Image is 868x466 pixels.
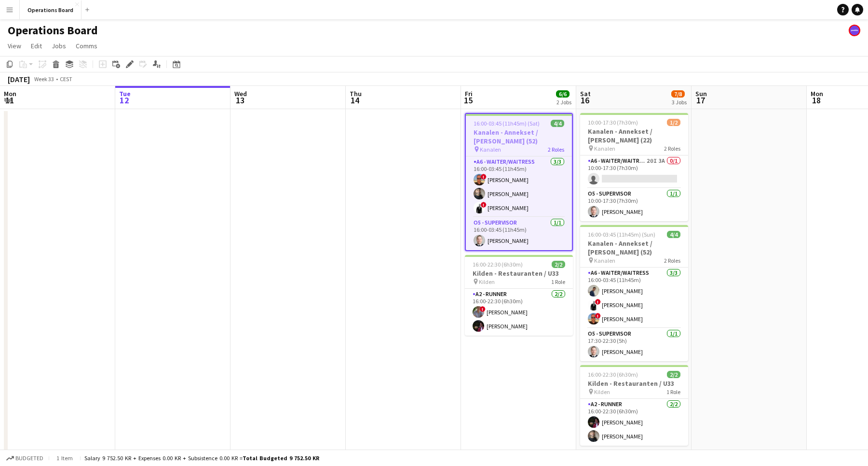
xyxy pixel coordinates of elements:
app-card-role: O5 - SUPERVISOR1/110:00-17:30 (7h30m)[PERSON_NAME] [580,188,688,221]
h3: Kanalen - Annekset / [PERSON_NAME] (52) [580,239,688,256]
div: CEST [60,75,72,83]
button: Budgeted [5,453,45,464]
app-job-card: 16:00-22:30 (6h30m)2/2Kilden - Restauranten / U33 Kilden1 RoleA2 - RUNNER2/216:00-22:30 (6h30m)![... [465,255,573,336]
a: View [4,40,25,52]
span: Kanalen [594,145,615,152]
span: Edit [31,42,42,50]
span: Budgeted [15,455,43,462]
span: 1/2 [667,119,680,126]
span: ! [480,306,486,312]
span: 16:00-03:45 (11h45m) (Sat) [474,120,540,127]
app-card-role: A2 - RUNNER2/216:00-22:30 (6h30m)[PERSON_NAME][PERSON_NAME] [580,399,688,446]
span: Sun [695,89,707,98]
span: 14 [348,95,362,106]
div: 2 Jobs [556,99,571,106]
span: 16:00-03:45 (11h45m) (Sun) [588,231,655,238]
span: Total Budgeted 9 752.50 KR [243,454,319,462]
span: 16:00-22:30 (6h30m) [588,371,638,378]
h3: Kanalen - Annekset / [PERSON_NAME] (22) [580,127,688,144]
span: ! [595,313,601,319]
span: Comms [76,42,97,50]
a: Edit [27,40,46,52]
span: 2/2 [667,371,680,378]
span: Week 33 [32,75,56,83]
span: 1 Role [666,388,680,395]
span: 13 [233,95,247,106]
app-user-avatar: Support Team [849,25,860,36]
span: Kanalen [594,257,615,264]
span: Kanalen [480,146,501,153]
span: 2 Roles [548,146,564,153]
span: 2 Roles [664,145,680,152]
app-card-role: A6 - WAITER/WAITRESS3/316:00-03:45 (11h45m)![PERSON_NAME][PERSON_NAME]![PERSON_NAME] [466,156,572,217]
span: Mon [4,89,16,98]
h3: Kilden - Restauranten / U33 [580,379,688,388]
app-job-card: 16:00-22:30 (6h30m)2/2Kilden - Restauranten / U33 Kilden1 RoleA2 - RUNNER2/216:00-22:30 (6h30m)[P... [580,365,688,446]
app-job-card: 16:00-03:45 (11h45m) (Sun)4/4Kanalen - Annekset / [PERSON_NAME] (52) Kanalen2 RolesA6 - WAITER/WA... [580,225,688,361]
span: Thu [350,89,362,98]
span: 2/2 [552,261,565,268]
span: Tue [119,89,131,98]
span: 1 item [53,454,76,462]
span: 10:00-17:30 (7h30m) [588,119,638,126]
h1: Operations Board [8,23,98,38]
span: Kilden [479,278,495,285]
span: 18 [809,95,823,106]
app-card-role: A2 - RUNNER2/216:00-22:30 (6h30m)![PERSON_NAME][PERSON_NAME] [465,289,573,336]
app-job-card: 10:00-17:30 (7h30m)1/2Kanalen - Annekset / [PERSON_NAME] (22) Kanalen2 RolesA6 - WAITER/WAITRESS2... [580,113,688,221]
h3: Kanalen - Annekset / [PERSON_NAME] (52) [466,128,572,145]
span: 17 [694,95,707,106]
span: 4/4 [551,120,564,127]
span: 15 [463,95,473,106]
span: 16 [579,95,591,106]
span: 12 [118,95,131,106]
span: 1 Role [551,278,565,285]
h3: Kilden - Restauranten / U33 [465,269,573,278]
span: 7/8 [671,90,685,98]
span: ! [481,174,487,180]
div: [DATE] [8,74,30,84]
span: ! [595,299,601,305]
app-card-role: A6 - WAITER/WAITRESS20I3A0/110:00-17:30 (7h30m) [580,155,688,188]
span: Jobs [52,42,66,50]
app-card-role: A6 - WAITER/WAITRESS3/316:00-03:45 (11h45m)[PERSON_NAME]![PERSON_NAME]![PERSON_NAME] [580,268,688,328]
div: Salary 9 752.50 KR + Expenses 0.00 KR + Subsistence 0.00 KR = [84,454,319,462]
a: Jobs [48,40,70,52]
span: ! [481,202,487,208]
span: Wed [234,89,247,98]
span: 11 [2,95,16,106]
app-card-role: O5 - SUPERVISOR1/117:30-22:30 (5h)[PERSON_NAME] [580,328,688,361]
span: 4/4 [667,231,680,238]
a: Comms [72,40,101,52]
span: 2 Roles [664,257,680,264]
app-card-role: O5 - SUPERVISOR1/116:00-03:45 (11h45m)[PERSON_NAME] [466,217,572,250]
div: 3 Jobs [672,99,687,106]
span: 6/6 [556,90,570,98]
span: Kilden [594,388,610,395]
span: Fri [465,89,473,98]
span: View [8,42,21,50]
app-job-card: 16:00-03:45 (11h45m) (Sat)4/4Kanalen - Annekset / [PERSON_NAME] (52) Kanalen2 RolesA6 - WAITER/WA... [465,113,573,251]
span: Sat [580,89,591,98]
span: Mon [811,89,823,98]
button: Operations Board [20,0,81,19]
span: 16:00-22:30 (6h30m) [473,261,523,268]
